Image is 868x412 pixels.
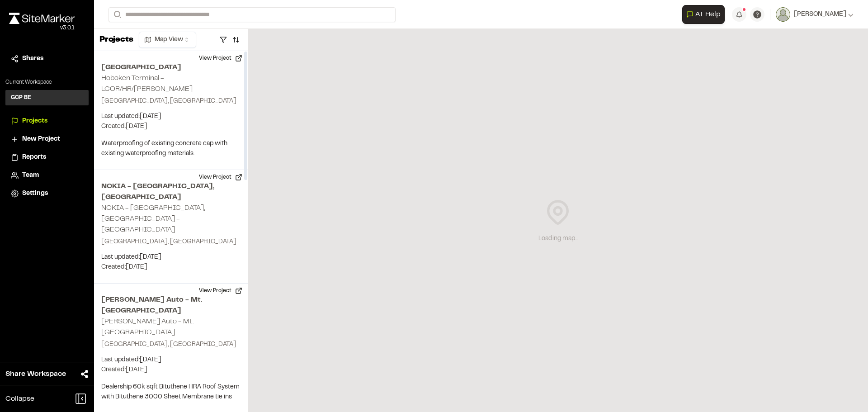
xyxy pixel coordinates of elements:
span: [PERSON_NAME] [794,9,846,19]
span: Projects [22,116,47,126]
span: New Project [22,134,60,144]
h2: [PERSON_NAME] Auto - Mt. [GEOGRAPHIC_DATA] [101,294,241,316]
img: User [776,7,790,22]
p: Created: [DATE] [101,122,241,132]
p: Projects [99,34,133,46]
h2: NOKIA - [GEOGRAPHIC_DATA], [GEOGRAPHIC_DATA] [101,181,241,203]
button: View Project [193,51,248,66]
button: [PERSON_NAME] [776,7,854,22]
span: Share Workspace [5,369,66,379]
a: New Project [11,134,83,144]
h2: Hoboken Terminal - LCOR/HR/[PERSON_NAME] [101,75,193,92]
button: View Project [193,170,248,185]
span: AI Help [695,9,721,20]
p: Dealership 60k sqft Bituthene HRA Roof System with Bituthene 3000 Sheet Membrane tie ins [101,382,241,402]
p: [GEOGRAPHIC_DATA], [GEOGRAPHIC_DATA] [101,96,241,106]
span: Collapse [5,393,34,404]
h2: [PERSON_NAME] Auto - Mt. [GEOGRAPHIC_DATA] [101,318,193,336]
a: Team [11,170,83,180]
div: Loading map... [538,234,578,244]
a: Reports [11,152,83,162]
h2: [GEOGRAPHIC_DATA] [101,62,241,73]
p: [GEOGRAPHIC_DATA], [GEOGRAPHIC_DATA] [101,340,241,350]
h2: NOKIA - [GEOGRAPHIC_DATA], [GEOGRAPHIC_DATA] - [GEOGRAPHIC_DATA] [101,205,205,233]
span: Settings [22,189,48,199]
button: Search [108,7,125,22]
img: rebrand.png [9,13,75,24]
a: Settings [11,189,83,199]
p: Last updated: [DATE] [101,252,241,262]
p: Created: [DATE] [101,262,241,272]
p: Waterproofing of existing concrete cap with existing waterproofing materials. [101,139,241,159]
button: Open AI Assistant [682,5,725,24]
p: Last updated: [DATE] [101,112,241,122]
span: Team [22,170,39,180]
div: Oh geez...please don't... [9,24,75,32]
h3: GCP BE [11,94,31,102]
button: View Project [193,284,248,298]
span: Shares [22,54,43,64]
p: Current Workspace [5,78,89,86]
p: Created: [DATE] [101,365,241,375]
a: Projects [11,116,83,126]
p: Last updated: [DATE] [101,355,241,365]
span: Reports [22,152,46,162]
a: Shares [11,54,83,64]
p: [GEOGRAPHIC_DATA], [GEOGRAPHIC_DATA] [101,237,241,247]
div: Open AI Assistant [682,5,728,24]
